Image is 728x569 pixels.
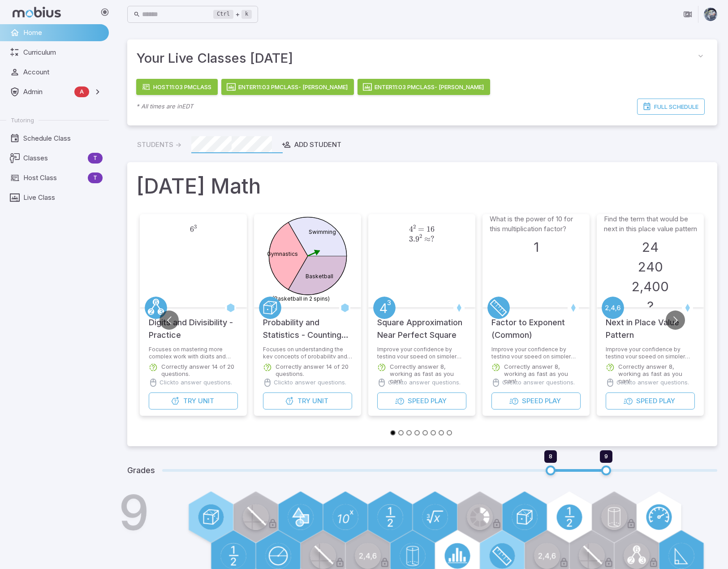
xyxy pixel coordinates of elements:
[422,430,428,435] button: Go to slide 5
[398,430,404,435] button: Go to slide 2
[23,47,103,57] span: Curriculum
[642,237,659,257] h3: 24
[377,392,466,410] button: SpeedPlay
[136,171,708,202] h1: [DATE] Math
[88,173,103,182] span: T
[221,79,354,95] button: Enter11:03 PMClass- [PERSON_NAME]
[490,214,583,234] p: What is the power of 10 for this multiplication factor?
[390,363,466,384] p: Correctly answer 8, working as fast as you can!
[545,396,561,406] span: Play
[23,28,103,38] span: Home
[632,277,669,297] h3: 2,400
[259,297,281,319] a: Probability
[431,396,447,406] span: Play
[377,346,466,358] p: Improve your confidence by testing your speed on simpler questions.
[704,8,717,21] img: andrew.jpg
[149,346,238,358] p: Focuses on mastering more complex work with digits and divisibility including advance patterns in...
[618,363,695,384] p: Correctly answer 8, working as fast as you can!
[23,67,103,77] span: Account
[308,228,336,235] text: Swimming
[491,346,581,358] p: Improve your confidence by testing your speed on simpler questions.
[638,257,663,277] h3: 240
[159,310,179,330] button: Go to previous slide
[491,307,581,341] h5: Factor to Exponent (Common)
[136,102,193,111] p: * All times are in EDT
[439,430,444,435] button: Go to slide 7
[522,396,543,406] span: Speed
[491,392,581,410] button: SpeedPlay
[190,224,194,234] span: 6
[408,396,429,406] span: Speed
[487,297,510,319] a: Metric Units
[604,214,697,234] p: Find the term that would be next in this place value pattern
[23,153,84,163] span: Classes
[263,307,352,341] h5: Probability and Statistics - Counting and Probability Foundations
[606,307,695,341] h5: Next in Place Value Pattern
[604,453,608,460] span: 9
[23,173,84,183] span: Host Class
[267,250,298,257] text: Gymnastics
[11,116,34,124] span: Tutoring
[415,234,419,244] span: 9
[409,234,415,244] span: 3.
[213,10,233,19] kbd: Ctrl
[647,297,654,316] h3: ?
[406,430,412,435] button: Go to slide 3
[502,378,575,387] p: Click to answer questions.
[637,99,705,115] a: Full Schedule
[159,378,232,387] p: Click to answer questions.
[161,363,238,377] p: Correctly answer 14 of 20 questions.
[616,378,689,387] p: Click to answer questions.
[23,87,71,97] span: Admin
[263,346,352,358] p: Focuses on understanding the key concepts of probability and counting.
[306,273,333,280] text: Basketball
[23,134,103,143] span: Schedule Class
[388,378,461,387] p: Click to answer questions.
[431,430,436,435] button: Go to slide 6
[149,307,238,341] h5: Digits and Divisibility - Practice
[549,453,552,460] span: 8
[409,224,413,234] span: 4
[606,392,695,410] button: SpeedPlay
[431,234,435,244] span: ?
[418,224,424,234] span: =
[373,297,396,319] a: Exponents
[274,378,346,387] p: Click to answer questions.
[263,392,352,410] button: TryUnit
[198,396,214,406] span: Unit
[88,154,103,163] span: T
[136,48,693,68] span: Your Live Classes [DATE]
[194,223,197,229] span: 3
[297,396,310,406] span: Try
[136,79,218,95] a: Host11:03 PMClass
[312,396,328,406] span: Unit
[282,140,341,150] div: Add Student
[414,430,420,435] button: Go to slide 4
[358,79,490,95] button: Enter11:03 PMClass- [PERSON_NAME]
[127,464,155,477] h5: Grades
[424,234,431,244] span: ≈
[504,363,581,384] p: Correctly answer 8, working as fast as you can!
[276,363,352,377] p: Correctly answer 14 of 20 questions.
[659,396,675,406] span: Play
[534,237,539,257] h3: 1
[679,6,696,23] button: Join in Zoom Client
[377,307,466,341] h5: Square Approximation Near Perfect Square
[426,224,435,234] span: 16
[74,87,89,96] span: A
[666,310,685,330] button: Go to next slide
[419,233,422,239] span: 2
[145,297,167,319] a: Factors/Primes
[693,48,708,64] button: collapse
[269,295,330,302] text: P(Basketball in 2 spins)
[413,223,416,229] span: 2
[606,346,695,358] p: Improve your confidence by testing your speed on simpler questions.
[390,430,396,435] button: Go to slide 1
[602,297,624,319] a: Patterning
[447,430,452,435] button: Go to slide 8
[241,10,252,19] kbd: k
[183,396,196,406] span: Try
[149,392,238,410] button: TryUnit
[23,193,103,203] span: Live Class
[213,9,252,20] div: +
